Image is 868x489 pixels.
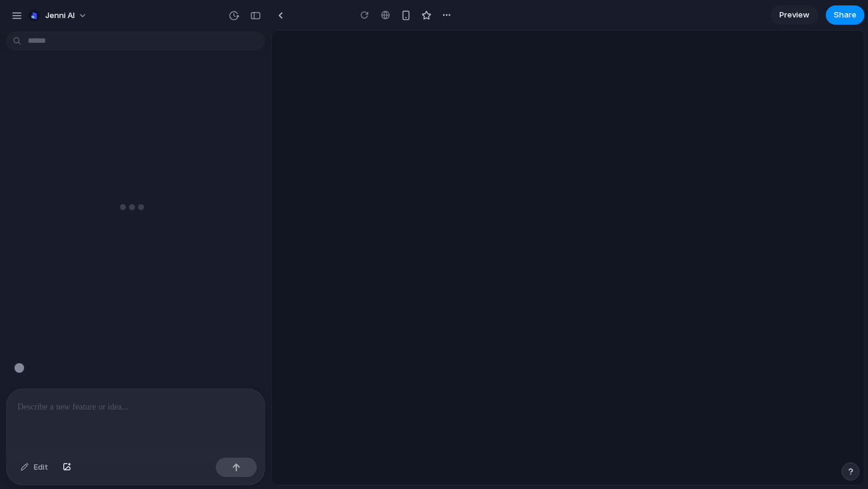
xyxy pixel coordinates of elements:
[45,10,75,22] span: Jenni AI
[779,9,810,21] span: Preview
[24,6,93,25] button: Jenni AI
[826,5,864,25] button: Share
[834,9,857,21] span: Share
[770,5,819,25] a: Preview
